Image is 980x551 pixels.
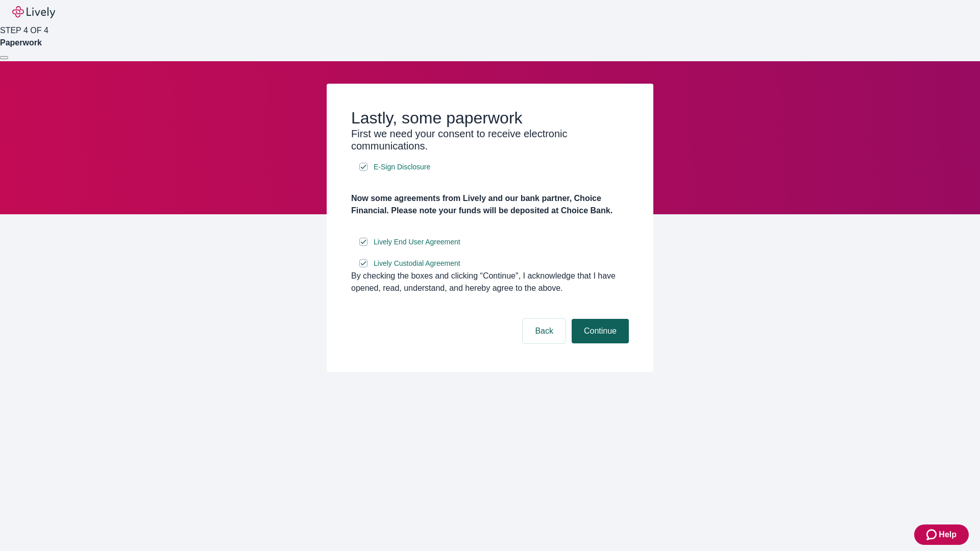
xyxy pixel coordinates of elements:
h4: Now some agreements from Lively and our bank partner, Choice Financial. Please note your funds wi... [351,192,629,217]
button: Continue [572,319,629,343]
svg: Zendesk support icon [926,529,939,541]
img: Lively [12,6,55,18]
span: Lively End User Agreement [374,237,460,247]
span: E-Sign Disclosure [374,162,430,172]
div: By checking the boxes and clicking “Continue", I acknowledge that I have opened, read, understand... [351,270,629,294]
a: e-sign disclosure document [372,161,432,173]
button: Zendesk support iconHelp [914,524,969,545]
a: e-sign disclosure document [372,236,462,248]
span: Lively Custodial Agreement [374,258,460,269]
h2: Lastly, some paperwork [351,108,629,128]
button: Back [523,319,566,343]
h3: First we need your consent to receive electronic communications. [351,128,629,152]
span: Help [939,529,957,541]
a: e-sign disclosure document [372,257,462,270]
